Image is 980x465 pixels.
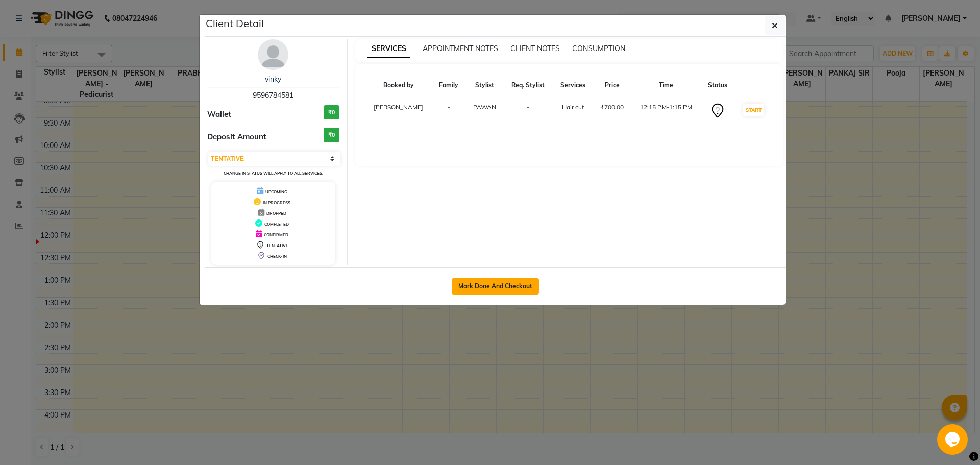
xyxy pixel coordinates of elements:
div: Hair cut [559,103,587,112]
th: Family [432,75,466,96]
span: COMPLETED [264,222,289,227]
th: Booked by [365,75,432,96]
img: avatar [258,39,288,70]
button: Mark Done And Checkout [452,278,539,295]
span: CONSUMPTION [572,44,625,53]
span: APPOINTMENT NOTES [423,44,498,53]
span: Deposit Amount [207,131,266,143]
iframe: chat widget [937,424,970,455]
td: [PERSON_NAME] [365,96,432,126]
span: TENTATIVE [266,243,288,248]
span: UPCOMING [265,189,287,194]
span: Wallet [207,109,231,120]
h3: ₹0 [324,128,339,142]
td: 12:15 PM-1:15 PM [631,96,701,126]
th: Time [631,75,701,96]
div: ₹700.00 [599,103,625,112]
a: vinky [265,75,281,84]
h3: ₹0 [324,105,339,120]
button: START [743,104,764,116]
span: DROPPED [266,211,286,216]
th: Services [553,75,593,96]
th: Req. Stylist [504,75,553,96]
span: CONFIRMED [264,232,288,237]
span: CLIENT NOTES [510,44,560,53]
span: 9596784581 [253,91,293,100]
th: Stylist [466,75,504,96]
span: PAWAN [473,103,496,111]
td: - [504,96,553,126]
span: IN PROGRESS [263,200,290,205]
td: - [432,96,466,126]
span: CHECK-IN [267,254,287,259]
th: Price [593,75,631,96]
small: Change in status will apply to all services. [224,170,323,176]
span: SERVICES [367,40,410,58]
th: Status [701,75,735,96]
h5: Client Detail [206,16,264,31]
